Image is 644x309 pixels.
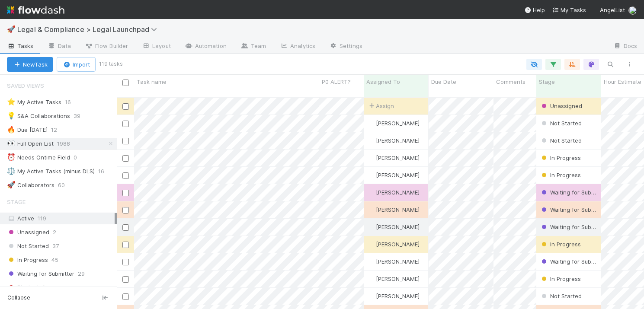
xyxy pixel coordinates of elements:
div: Waiting for Submitter [540,223,597,231]
span: 12 [51,124,66,135]
img: avatar_b5be9b1b-4537-4870-b8e7-50cc2287641b.png [368,154,375,161]
input: Toggle All Rows Selected [122,80,129,86]
span: [PERSON_NAME] [376,293,420,299]
span: 60 [58,180,74,191]
div: In Progress [540,274,581,283]
div: Not Started [540,292,582,300]
button: Import [57,57,96,72]
span: [PERSON_NAME] [376,154,420,161]
img: avatar_0b1dbcb8-f701-47e0-85bc-d79ccc0efe6c.png [368,206,375,213]
input: Toggle Row Selected [122,259,129,265]
span: [PERSON_NAME] [376,275,420,282]
span: 1988 [57,138,79,149]
span: 🚀 [7,25,16,33]
span: Waiting for Submitter [540,223,607,230]
div: Unassigned [540,102,582,110]
span: Unassigned [7,227,49,238]
button: NewTask [7,57,53,72]
span: In Progress [7,255,48,265]
a: Flow Builder [78,40,135,54]
span: In Progress [540,275,581,282]
span: Legal & Compliance > Legal Launchpad [17,25,161,34]
span: Unassigned [540,102,582,109]
span: Stage [539,77,555,86]
div: In Progress [540,171,581,179]
span: [PERSON_NAME] [376,206,420,213]
span: 37 [52,241,59,252]
span: [PERSON_NAME] [376,258,420,265]
span: Due Date [431,77,456,86]
div: [PERSON_NAME] [367,257,420,266]
span: 👀 [7,140,16,147]
img: avatar_0b1dbcb8-f701-47e0-85bc-d79ccc0efe6c.png [368,189,375,196]
a: Settings [322,40,369,54]
small: 119 tasks [99,60,123,68]
div: Needs Ontime Field [7,152,70,163]
div: Due [DATE] [7,124,48,135]
span: 0 [74,152,86,163]
img: avatar_0b1dbcb8-f701-47e0-85bc-d79ccc0efe6c.png [368,223,375,230]
span: In Progress [540,241,581,248]
span: Hour Estimate [604,77,641,86]
div: My Active Tasks [7,97,61,108]
div: Collaborators [7,180,54,191]
a: Analytics [273,40,322,54]
div: Waiting for Submitter [540,188,597,197]
span: My Tasks [552,6,586,13]
span: 2 [53,227,56,238]
input: Toggle Row Selected [122,103,129,110]
span: ⭐ [7,98,16,105]
div: [PERSON_NAME] [367,274,420,283]
img: avatar_cd087ddc-540b-4a45-9726-71183506ed6a.png [628,6,637,15]
img: avatar_ba76ddef-3fd0-4be4-9bc3-126ad567fcd5.png [368,293,375,299]
div: [PERSON_NAME] [367,188,420,197]
span: Assign [367,102,394,110]
span: Waiting for Submitter [540,189,607,196]
div: [PERSON_NAME] [367,292,420,300]
a: Team [234,40,273,54]
img: logo-inverted-e16ddd16eac7371096b0.svg [7,3,64,17]
span: [PERSON_NAME] [376,120,420,127]
span: Waiting for Submitter [540,206,607,213]
div: Waiting for Submitter [540,205,597,214]
input: Toggle Row Selected [122,172,129,179]
span: 119 [38,215,46,222]
input: Toggle Row Selected [122,276,129,283]
img: avatar_ba76ddef-3fd0-4be4-9bc3-126ad567fcd5.png [368,137,375,144]
div: [PERSON_NAME] [367,223,420,231]
img: avatar_cd087ddc-540b-4a45-9726-71183506ed6a.png [368,120,375,127]
span: 0 [42,282,45,293]
div: Full Open List [7,138,54,149]
div: [PERSON_NAME] [367,136,420,145]
div: S&A Collaborations [7,111,70,121]
span: In Progress [540,172,581,178]
span: 16 [65,97,80,108]
span: Not Started [540,120,582,127]
div: In Progress [540,153,581,162]
a: Docs [606,40,644,54]
span: 💡 [7,112,16,119]
span: [PERSON_NAME] [376,137,420,144]
span: Collapse [7,294,30,302]
div: [PERSON_NAME] [367,153,420,162]
div: [PERSON_NAME] [367,205,420,214]
a: Layout [135,40,178,54]
span: Tasks [7,41,34,50]
span: Flow Builder [85,41,128,50]
span: Stage [7,193,26,210]
span: ⚖️ [7,167,16,175]
a: Data [41,40,78,54]
div: [PERSON_NAME] [367,240,420,248]
span: [PERSON_NAME] [376,172,420,178]
input: Toggle Row Selected [122,224,129,231]
img: avatar_b5be9b1b-4537-4870-b8e7-50cc2287641b.png [368,275,375,282]
span: P0 ALERT? [322,77,351,86]
span: [PERSON_NAME] [376,189,420,196]
img: avatar_0b1dbcb8-f701-47e0-85bc-d79ccc0efe6c.png [368,241,375,248]
div: Active [7,213,115,224]
img: avatar_b5be9b1b-4537-4870-b8e7-50cc2287641b.png [368,172,375,178]
span: In Progress [540,154,581,161]
input: Toggle Row Selected [122,293,129,300]
div: [PERSON_NAME] [367,171,420,179]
